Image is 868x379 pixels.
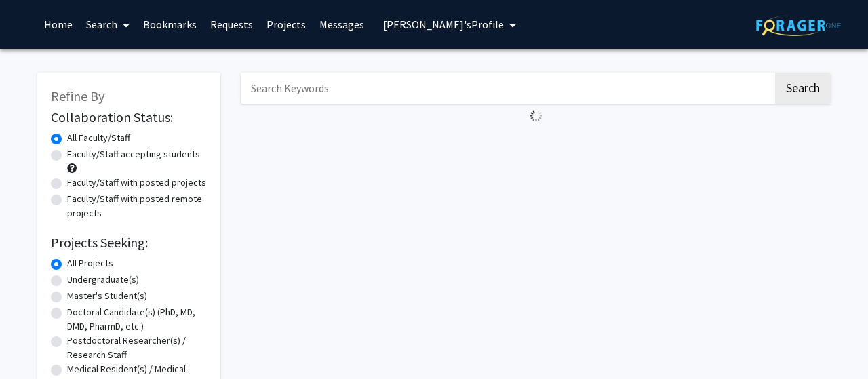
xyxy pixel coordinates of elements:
[51,235,207,251] h2: Projects Seeking:
[203,1,260,48] a: Requests
[51,109,207,125] h2: Collaboration Status:
[67,192,207,220] label: Faculty/Staff with posted remote projects
[260,1,313,48] a: Projects
[524,104,548,127] img: Loading
[136,1,203,48] a: Bookmarks
[79,1,136,48] a: Search
[67,334,207,362] label: Postdoctoral Researcher(s) / Research Staff
[775,73,831,104] button: Search
[37,1,79,48] a: Home
[241,73,773,104] input: Search Keywords
[67,176,206,190] label: Faculty/Staff with posted projects
[67,305,207,334] label: Doctoral Candidate(s) (PhD, MD, DMD, PharmD, etc.)
[383,18,504,31] span: [PERSON_NAME]'s Profile
[51,87,104,104] span: Refine By
[67,289,147,303] label: Master's Student(s)
[67,273,139,287] label: Undergraduate(s)
[67,256,113,271] label: All Projects
[67,131,130,145] label: All Faculty/Staff
[67,147,200,161] label: Faculty/Staff accepting students
[241,127,831,159] nav: Page navigation
[756,15,841,36] img: ForagerOne Logo
[313,1,371,48] a: Messages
